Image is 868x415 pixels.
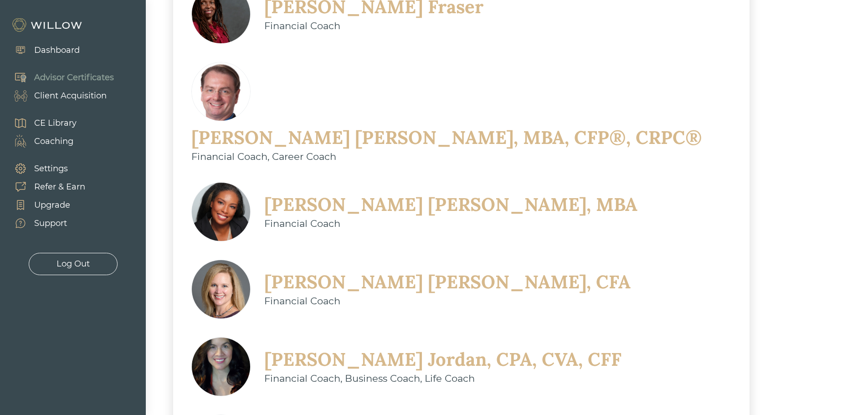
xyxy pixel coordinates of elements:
div: [PERSON_NAME] Jordan, CPA, CVA, CFF [264,348,621,371]
div: Settings [34,163,68,175]
div: Financial Coach [264,19,483,33]
div: [PERSON_NAME] [PERSON_NAME], MBA [264,193,637,216]
a: Upgrade [5,196,85,214]
div: Support [34,217,67,230]
a: [PERSON_NAME] [PERSON_NAME], MBAFinancial Coach [191,182,637,241]
div: [PERSON_NAME] [PERSON_NAME], MBA, CFP®, CRPC® [191,126,702,149]
a: [PERSON_NAME] [PERSON_NAME], CFAFinancial Coach [191,260,631,319]
div: CE Library [34,117,77,129]
a: Refer & Earn [5,178,85,196]
a: Advisor Certificates [5,68,114,87]
div: [PERSON_NAME] [PERSON_NAME], CFA [264,270,631,294]
a: [PERSON_NAME] Jordan, CPA, CVA, CFFFinancial Coach, Business Coach, Life Coach [191,337,621,396]
div: Financial Coach [264,216,637,231]
a: Coaching [5,132,77,150]
a: Settings [5,159,85,178]
div: Financial Coach, Career Coach [191,149,702,164]
a: Dashboard [5,41,80,59]
img: Willow [11,18,84,32]
div: Financial Coach, Business Coach, Life Coach [264,371,621,386]
div: Coaching [34,135,73,148]
div: Log Out [56,258,90,270]
a: [PERSON_NAME] [PERSON_NAME], MBA, CFP®, CRPC®Financial Coach, Career Coach [191,62,731,164]
div: Advisor Certificates [34,72,114,84]
a: Client Acquisition [5,87,114,105]
div: Upgrade [34,199,70,211]
div: Financial Coach [264,294,631,308]
a: CE Library [5,114,77,132]
div: Client Acquisition [34,90,107,102]
div: Dashboard [34,44,80,56]
div: Refer & Earn [34,181,85,193]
